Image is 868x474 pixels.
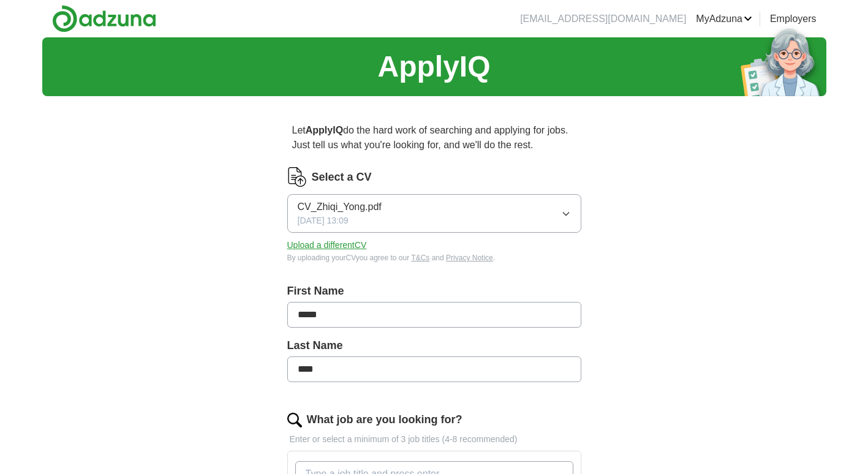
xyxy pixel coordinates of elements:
[411,254,429,262] a: T&Cs
[52,5,156,32] img: Adzuna logo
[287,118,581,157] p: Let do the hard work of searching and applying for jobs. Just tell us what you're looking for, an...
[287,337,581,354] label: Last Name
[287,283,581,299] label: First Name
[306,125,343,135] strong: ApplyIQ
[446,254,493,262] a: Privacy Notice
[520,12,686,26] li: [EMAIL_ADDRESS][DOMAIN_NAME]
[770,12,817,26] a: Employers
[287,194,581,233] button: CV_Zhiqi_Yong.pdf[DATE] 13:09
[696,12,752,26] a: MyAdzuna
[298,214,349,227] span: [DATE] 13:09
[298,200,382,214] span: CV_Zhiqi_Yong.pdf
[377,45,490,89] h1: ApplyIQ
[312,169,372,186] label: Select a CV
[287,413,302,427] img: search.png
[287,239,367,252] button: Upload a differentCV
[307,412,462,428] label: What job are you looking for?
[287,167,307,187] img: CV Icon
[287,433,581,446] p: Enter or select a minimum of 3 job titles (4-8 recommended)
[287,252,581,263] div: By uploading your CV you agree to our and .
